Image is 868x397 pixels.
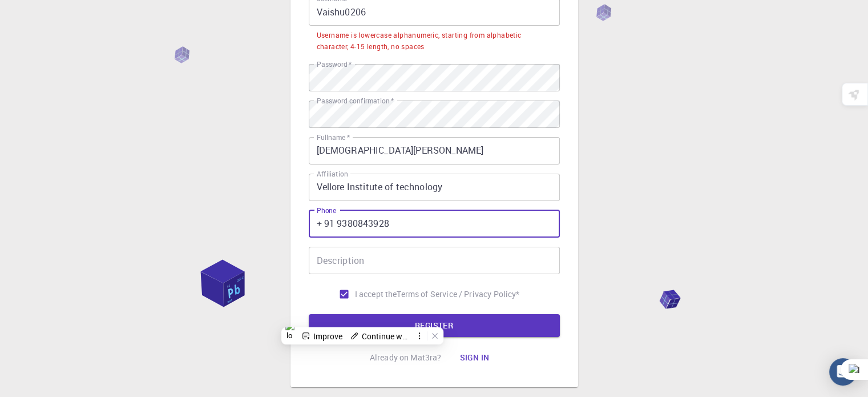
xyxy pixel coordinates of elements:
div: Username is lowercase alphanumeric, starting from alphabetic character, 4-15 length, no spaces [317,30,552,53]
button: Sign in [450,346,498,369]
label: Phone [317,206,336,215]
p: Terms of Service / Privacy Policy * [397,288,519,300]
label: Password [317,59,352,69]
a: Terms of Service / Privacy Policy* [397,288,519,300]
span: I accept the [355,288,397,300]
button: REGISTER [309,314,560,337]
div: Open Intercom Messenger [829,358,857,386]
label: Fullname [317,133,350,142]
label: Affiliation [317,169,348,179]
label: Password confirmation [317,96,394,106]
p: Already on Mat3ra? [370,352,442,363]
